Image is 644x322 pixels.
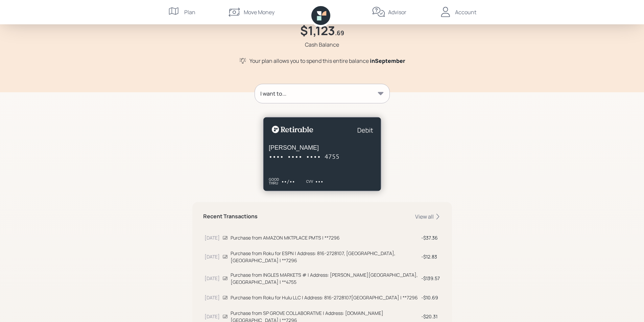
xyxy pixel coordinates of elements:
div: $37.36 [421,234,440,241]
div: Purchase from INGLES MARKETS # | Address: [PERSON_NAME][GEOGRAPHIC_DATA], [GEOGRAPHIC_DATA] | **4755 [231,271,419,286]
h4: .69 [335,29,344,37]
div: Cash Balance [305,41,339,49]
div: Purchase from Roku for ESPN | Address: 816-2728107, [GEOGRAPHIC_DATA], [GEOGRAPHIC_DATA] | **7296 [231,250,419,264]
div: Move Money [244,8,275,16]
div: Plan [184,8,195,16]
div: Your plan allows you to spend this entire balance [249,57,405,65]
div: [DATE] [205,234,220,241]
div: [DATE] [205,275,220,282]
div: [DATE] [205,253,220,260]
div: [DATE] [205,313,220,320]
span: in September [370,57,405,65]
div: View all [415,213,441,220]
div: $10.69 [421,294,440,301]
div: Account [455,8,476,16]
div: $20.31 [421,313,440,320]
div: $12.83 [421,253,440,260]
h1: $1,123 [300,23,335,38]
div: Purchase from AMAZON MKTPLACE PMTS | **7296 [231,234,419,241]
h5: Recent Transactions [203,213,258,220]
div: [DATE] [205,294,220,301]
div: $139.57 [421,275,440,282]
div: Advisor [388,8,406,16]
div: Purchase from Roku for Hulu LLC | Address: 816-2728107[GEOGRAPHIC_DATA] | **7296 [231,294,419,301]
div: I want to... [260,90,286,98]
